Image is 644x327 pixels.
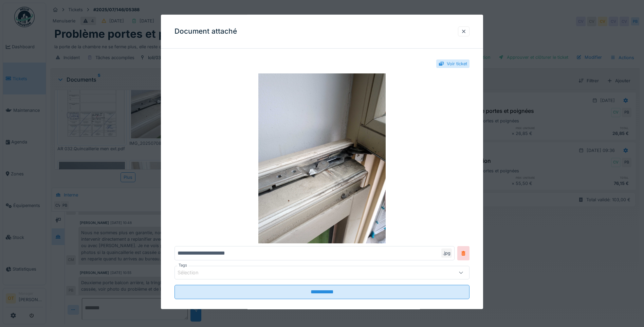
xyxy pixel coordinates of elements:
div: .jpg [441,248,452,258]
div: Sélection [178,269,208,277]
img: f1770b9d-bd4b-48e0-a888-28c8ea8c4273-IMG_20250708_105106_084.jpg [174,73,470,243]
label: Tags [177,262,188,268]
div: Voir ticket [447,61,467,67]
h3: Document attaché [174,27,237,36]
